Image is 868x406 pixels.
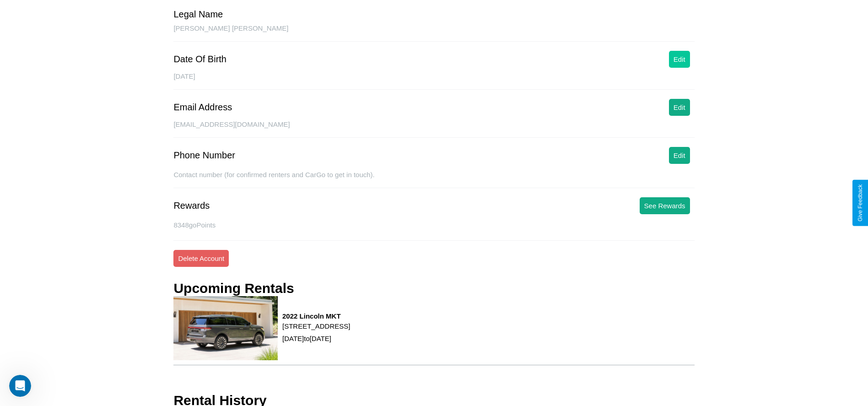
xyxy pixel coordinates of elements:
[282,312,350,320] h3: 2022 Lincoln MKT
[173,296,278,360] img: rental
[173,102,232,113] div: Email Address
[173,120,694,138] div: [EMAIL_ADDRESS][DOMAIN_NAME]
[173,24,694,42] div: [PERSON_NAME] [PERSON_NAME]
[669,51,690,68] button: Edit
[669,147,690,164] button: Edit
[857,184,863,222] div: Give Feedback
[173,281,294,296] h3: Upcoming Rentals
[173,171,694,188] div: Contact number (for confirmed renters and CarGo to get in touch).
[173,150,235,161] div: Phone Number
[282,332,350,345] p: [DATE] to [DATE]
[173,72,694,90] div: [DATE]
[640,197,690,214] button: See Rewards
[173,54,226,65] div: Date Of Birth
[282,320,350,332] p: [STREET_ADDRESS]
[173,219,694,231] p: 8348 goPoints
[669,99,690,116] button: Edit
[173,250,229,267] button: Delete Account
[9,375,31,397] iframe: Intercom live chat
[173,9,223,20] div: Legal Name
[173,200,210,211] div: Rewards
